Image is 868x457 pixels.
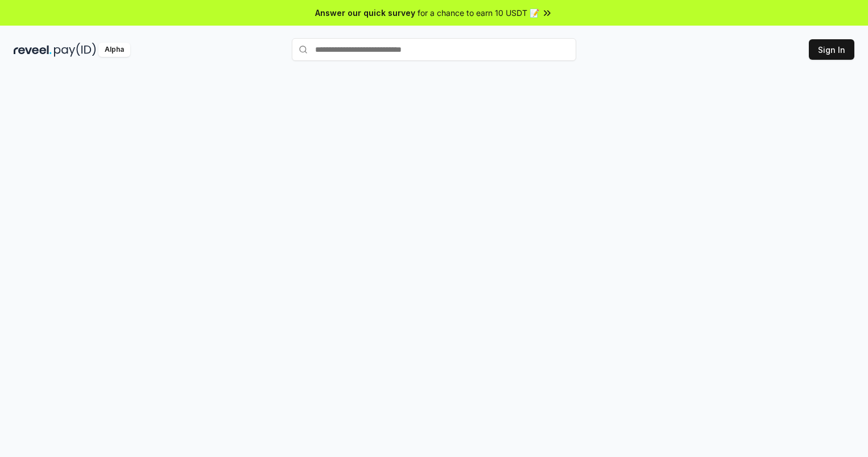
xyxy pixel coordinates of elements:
div: Alpha [98,43,130,57]
span: Answer our quick survey [315,7,415,19]
button: Sign In [809,39,854,60]
img: reveel_dark [14,43,52,57]
span: for a chance to earn 10 USDT 📝 [418,7,539,19]
img: pay_id [54,43,96,57]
